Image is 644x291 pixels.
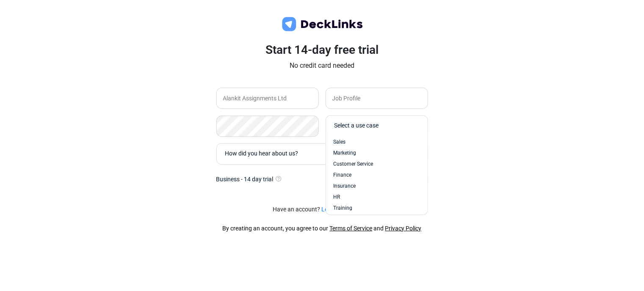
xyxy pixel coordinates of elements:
[334,171,352,179] span: Finance
[334,193,340,201] span: HR
[326,88,428,109] input: Enter your job title
[334,160,373,168] span: Customer Service
[216,43,428,57] h3: Start 14-day free trial
[334,149,357,157] span: Marketing
[330,225,373,232] a: Terms of Service
[273,205,371,214] small: Have an account?
[322,206,371,213] a: Login to DeckLinks
[334,122,423,130] div: Select a use case
[225,150,423,158] div: How did you hear about us?
[216,61,428,71] p: No credit card needed
[216,88,319,109] input: Enter your company name
[334,204,353,212] span: Training
[334,182,356,190] span: Insurance
[385,225,422,232] a: Privacy Policy
[334,138,346,146] span: Sales
[280,16,365,33] img: deck-links-logo.c572c7424dfa0d40c150da8c35de9cd0.svg
[223,224,422,233] div: By creating an account, you agree to our and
